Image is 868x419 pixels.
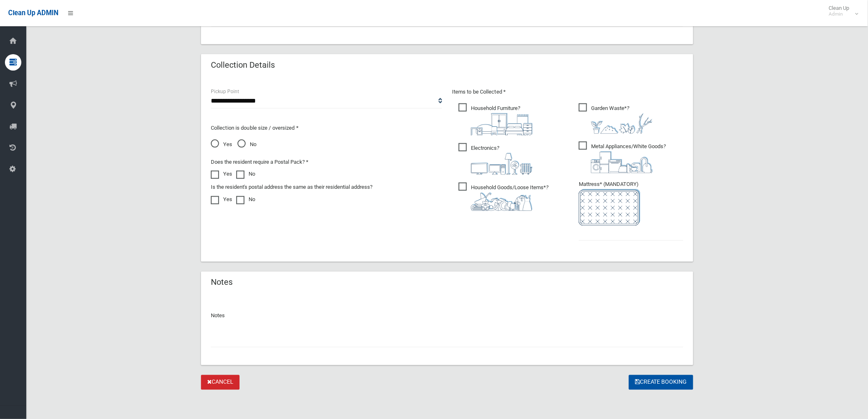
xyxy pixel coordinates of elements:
img: b13cc3517677393f34c0a387616ef184.png [471,192,532,211]
span: Mattress* (MANDATORY) [579,181,683,226]
label: No [236,169,255,179]
a: Cancel [201,375,240,390]
span: Clean Up ADMIN [8,9,58,17]
span: Household Goods/Loose Items* [459,183,548,211]
label: Yes [211,195,232,204]
img: 36c1b0289cb1767239cdd3de9e694f19.png [591,151,653,173]
button: Create Booking [629,375,693,390]
label: Yes [211,169,232,179]
i: ? [471,105,532,135]
span: Garden Waste* [579,103,653,134]
img: 394712a680b73dbc3d2a6a3a7ffe5a07.png [471,153,532,175]
span: Yes [211,140,232,149]
header: Collection Details [201,57,285,73]
i: ? [591,143,666,173]
img: e7408bece873d2c1783593a074e5cb2f.png [579,189,640,226]
p: Collection is double size / oversized * [211,123,442,133]
span: Metal Appliances/White Goods [579,142,666,173]
label: No [236,195,255,204]
img: 4fd8a5c772b2c999c83690221e5242e0.png [591,113,653,134]
p: Items to be Collected * [452,87,683,97]
label: Is the resident's postal address the same as their residential address? [211,182,372,192]
i: ? [471,184,548,211]
span: Clean Up [825,5,858,17]
span: Household Furniture [459,103,532,135]
header: Notes [201,275,242,291]
small: Admin [829,11,850,17]
span: No [238,140,256,149]
i: ? [471,145,532,175]
span: Electronics [459,143,532,175]
img: aa9efdbe659d29b613fca23ba79d85cb.png [471,113,532,135]
p: Notes [211,311,683,321]
i: ? [591,105,653,134]
label: Does the resident require a Postal Pack? * [211,157,308,167]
